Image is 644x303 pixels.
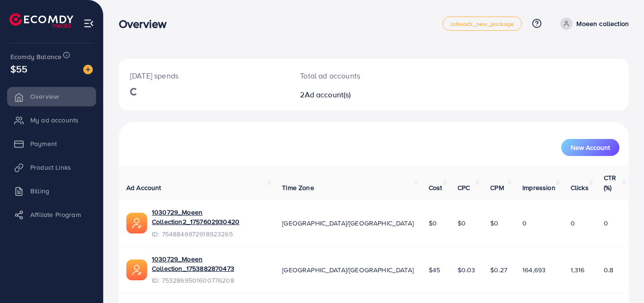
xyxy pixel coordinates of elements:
span: $0.27 [490,265,507,275]
span: 1,316 [571,265,585,275]
p: [DATE] spends [130,70,277,81]
span: Cost [429,183,442,192]
span: 0 [522,218,527,228]
img: ic-ads-acc.e4c84228.svg [126,260,147,280]
a: adreach_new_package [442,17,522,31]
p: Total ad accounts [300,70,405,81]
span: New Account [571,144,610,151]
img: image [83,65,93,74]
h3: Overview [119,17,174,31]
span: Clicks [571,183,589,192]
span: [GEOGRAPHIC_DATA]/[GEOGRAPHIC_DATA] [282,218,414,228]
span: ID: 7532869501600776208 [152,276,267,285]
span: Time Zone [282,183,314,192]
a: 1030729_Moeen Collection_1753882870473 [152,254,267,274]
span: Ecomdy Balance [10,52,62,61]
span: $45 [429,265,440,275]
span: $0 [458,218,466,228]
span: 0 [604,218,608,228]
span: 0 [571,218,575,228]
span: 164,693 [522,265,546,275]
a: 1030729_Moeen Collection2_1757602930420 [152,208,267,227]
h2: 2 [300,90,405,99]
span: $0 [429,218,437,228]
span: Ad Account [126,183,161,192]
p: Moeen collection [576,18,629,29]
span: CTR (%) [604,173,616,192]
span: Ad account(s) [305,89,351,100]
span: Impression [522,183,556,192]
span: $0.03 [458,265,476,275]
span: CPC [458,183,470,192]
img: ic-ads-acc.e4c84228.svg [126,213,147,234]
span: 0.8 [604,265,613,275]
span: [GEOGRAPHIC_DATA]/[GEOGRAPHIC_DATA] [282,265,414,275]
a: Moeen collection [556,17,629,30]
span: CPM [490,183,503,192]
span: adreach_new_package [450,21,514,27]
span: ID: 7548846972918923265 [152,229,267,239]
button: New Account [561,139,619,156]
span: $0 [490,218,498,228]
span: $55 [10,62,27,76]
img: logo [9,13,73,28]
img: menu [83,18,94,29]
